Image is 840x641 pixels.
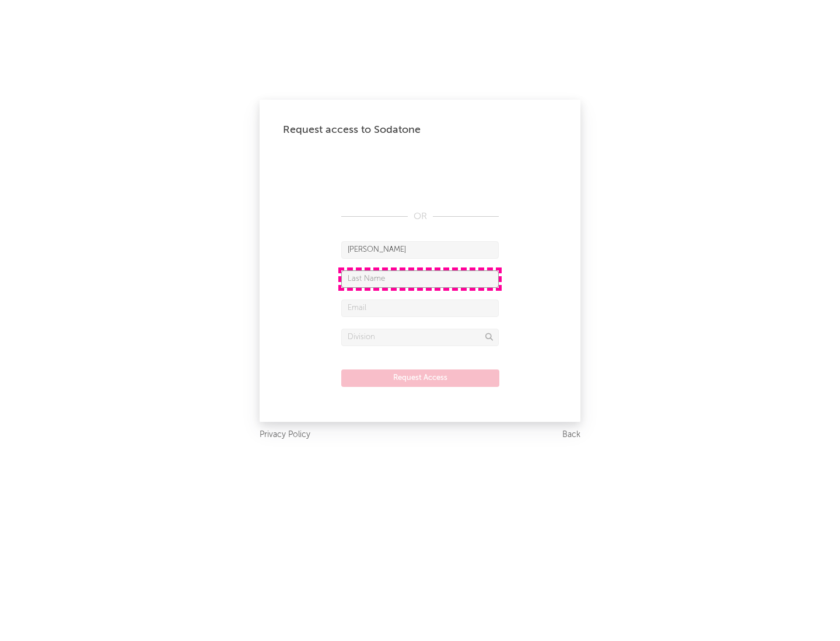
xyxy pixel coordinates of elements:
a: Privacy Policy [260,428,310,442]
div: OR [341,210,499,224]
a: Back [562,428,580,442]
input: Division [341,329,499,346]
button: Request Access [341,369,499,387]
input: Last Name [341,270,499,288]
div: Request access to Sodatone [283,123,557,137]
input: First Name [341,241,499,259]
input: Email [341,300,499,317]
